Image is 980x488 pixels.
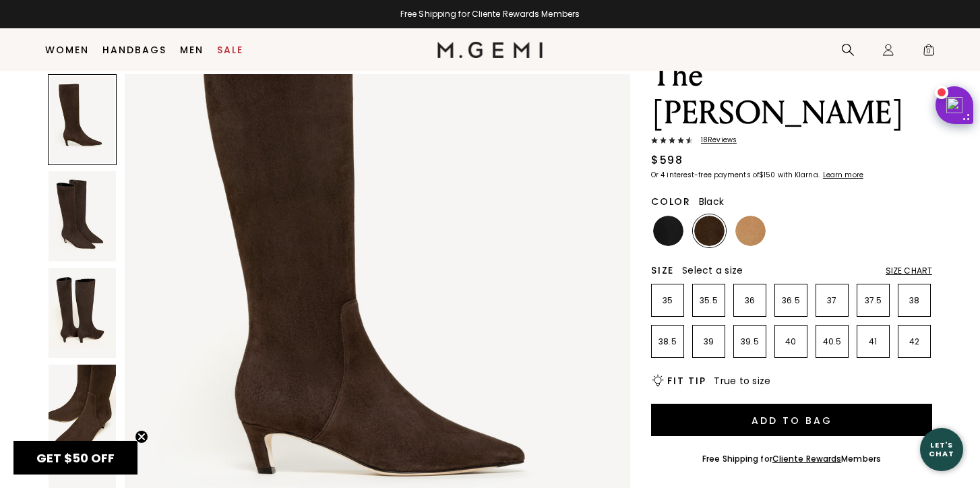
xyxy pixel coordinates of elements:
[823,170,863,180] klarna-placement-style-cta: Learn more
[822,171,863,179] a: Learn more
[667,375,706,386] h2: Fit Tip
[734,295,766,306] p: 36
[437,42,543,58] img: M.Gemi
[759,170,775,180] klarna-placement-style-amount: $150
[13,441,137,475] div: GET $50 OFFClose teaser
[49,268,116,358] img: The Tina
[898,336,930,347] p: 42
[651,170,759,180] klarna-placement-style-body: Or 4 interest-free payments of
[922,46,936,59] span: 0
[714,374,770,388] span: True to size
[45,44,89,55] a: Women
[653,216,683,246] img: Black
[652,336,683,347] p: 38.5
[651,57,932,132] h1: The [PERSON_NAME]
[816,336,848,347] p: 40.5
[135,430,148,444] button: Close teaser
[693,295,725,306] p: 35.5
[217,44,243,55] a: Sale
[651,152,683,169] div: $598
[886,266,932,276] div: Size Chart
[920,441,963,458] div: Let's Chat
[857,336,889,347] p: 41
[857,295,889,306] p: 37.5
[651,136,932,147] a: 18Reviews
[651,404,932,436] button: Add to Bag
[102,44,166,55] a: Handbags
[775,295,807,306] p: 36.5
[651,196,691,207] h2: Color
[775,336,807,347] p: 40
[693,336,725,347] p: 39
[180,44,204,55] a: Men
[682,264,743,277] span: Select a size
[734,336,766,347] p: 39.5
[694,216,725,246] img: Chocolate
[36,450,115,466] span: GET $50 OFF
[49,365,116,454] img: The Tina
[49,171,116,261] img: The Tina
[693,136,737,144] span: 18 Review s
[898,295,930,306] p: 38
[772,453,842,464] a: Cliente Rewards
[816,295,848,306] p: 37
[778,170,822,180] klarna-placement-style-body: with Klarna
[699,195,724,208] span: Black
[735,216,766,246] img: Biscuit
[702,454,881,464] div: Free Shipping for Members
[652,295,683,306] p: 35
[651,265,674,276] h2: Size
